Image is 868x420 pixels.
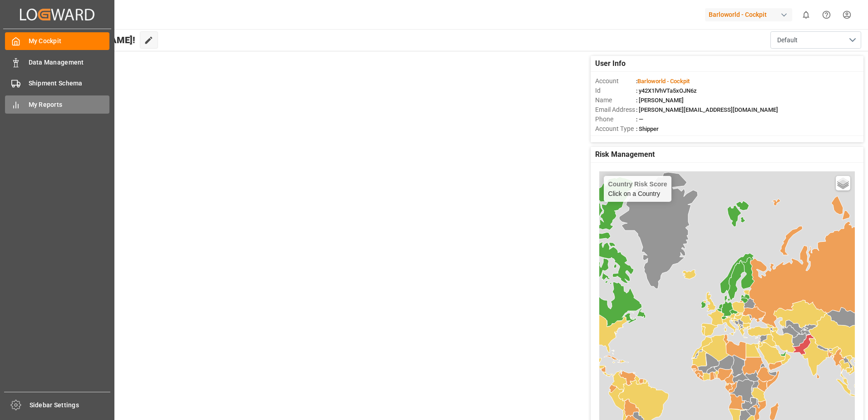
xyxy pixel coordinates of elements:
[595,86,636,95] span: Id
[636,87,697,94] span: : y42X1lVhVTa5xOJN6z
[608,180,667,188] h4: Country Risk Score
[595,105,636,115] span: Email Address
[636,78,690,85] span: :
[705,6,796,23] button: Barloworld - Cockpit
[777,35,798,45] span: Default
[5,53,109,71] a: Data Management
[796,5,816,25] button: show 0 new notifications
[636,116,643,123] span: : —
[29,58,110,67] span: Data Management
[636,125,659,132] span: : Shipper
[595,124,636,134] span: Account Type
[595,95,636,105] span: Name
[770,31,861,49] button: open menu
[595,58,626,69] span: User Info
[595,76,636,86] span: Account
[38,31,135,49] span: Hello [PERSON_NAME]!
[636,106,778,113] span: : [PERSON_NAME][EMAIL_ADDRESS][DOMAIN_NAME]
[5,32,109,50] a: My Cockpit
[30,400,111,410] span: Sidebar Settings
[595,149,655,160] span: Risk Management
[5,95,109,113] a: My Reports
[29,79,110,88] span: Shipment Schema
[608,180,667,197] div: Click on a Country
[836,176,850,190] a: Layers
[816,5,837,25] button: Help Center
[595,115,636,124] span: Phone
[29,36,110,46] span: My Cockpit
[705,8,792,21] div: Barloworld - Cockpit
[29,100,110,110] span: My Reports
[636,97,684,104] span: : [PERSON_NAME]
[5,75,109,92] a: Shipment Schema
[637,78,690,85] span: Barloworld - Cockpit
